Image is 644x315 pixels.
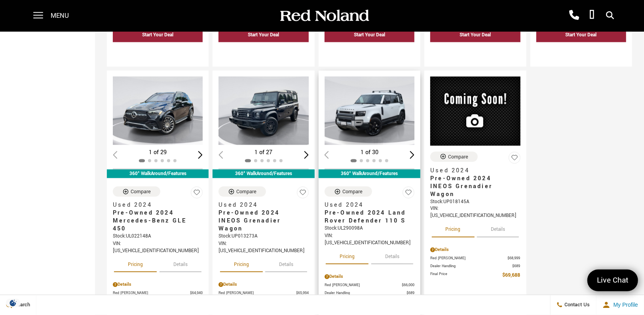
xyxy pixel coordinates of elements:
[279,9,370,23] img: Red Noland Auto Group
[325,44,414,59] div: undefined - Pre-Owned 2024 Land Rover Defender 110 S With Navigation & 4WD
[430,247,520,254] div: Pricing Details - Pre-Owned 2024 INEOS Grenadier Wagon With Navigation & 4WD
[430,256,520,262] a: Red [PERSON_NAME] $68,999
[325,28,414,42] div: Start Your Deal
[218,28,308,42] div: Start Your Deal
[407,290,414,296] span: $689
[593,275,633,286] span: Live Chat
[566,32,597,38] div: Start Your Deal
[131,188,151,195] div: Compare
[113,148,203,157] div: 1 of 29
[113,28,203,42] div: Start Your Deal
[325,290,414,296] a: Dealer Handling $689
[430,272,520,280] a: Final Price $69,688
[220,255,263,272] button: pricing tab
[113,290,203,296] a: Red [PERSON_NAME] $64,940
[410,151,415,158] div: Next slide
[508,256,521,262] span: $68,999
[430,264,520,270] a: Dealer Handling $689
[296,290,309,296] span: $65,994
[113,202,203,233] a: Used 2024Pre-Owned 2024 Mercedes-Benz GLE 450
[113,187,160,197] button: Compare Vehicle
[113,202,197,209] span: Used 2024
[142,32,173,38] div: Start Your Deal
[430,264,512,270] span: Dealer Handling
[218,202,302,209] span: Used 2024
[325,283,414,289] a: Red [PERSON_NAME] $66,000
[218,290,308,296] a: Red [PERSON_NAME] $65,994
[297,187,309,202] button: Save Vehicle
[325,283,402,289] span: Red [PERSON_NAME]
[403,187,414,202] button: Save Vehicle
[460,32,491,38] div: Start Your Deal
[430,167,514,175] span: Used 2024
[325,233,414,247] div: VIN: [US_VEHICLE_IDENTIFICATION_NUMBER]
[325,290,407,296] span: Dealer Handling
[218,233,308,240] div: Stock : UP013273A
[113,77,204,145] div: 1 / 2
[4,299,22,307] img: Opt-Out Icon
[114,255,157,272] button: pricing tab
[248,32,279,38] div: Start Your Deal
[218,290,296,296] span: Red [PERSON_NAME]
[113,241,203,255] div: VIN: [US_VEHICLE_IDENTIFICATION_NUMBER]
[191,187,203,202] button: Save Vehicle
[113,77,204,145] img: 2024 Mercedes-Benz GLE GLE 450 1
[213,170,314,178] div: 360° WalkAround/Features
[304,151,309,158] div: Next slide
[597,295,644,315] button: Open user profile menu
[319,170,420,178] div: 360° WalkAround/Features
[198,151,203,158] div: Next slide
[160,255,201,272] button: details tab
[325,202,408,209] span: Used 2024
[430,152,478,162] button: Compare Vehicle
[509,152,521,167] button: Save Vehicle
[113,209,197,233] span: Pre-Owned 2024 Mercedes-Benz GLE 450
[113,281,203,289] div: Pricing Details - Pre-Owned 2024 Mercedes-Benz GLE 450 With Navigation
[448,153,468,160] div: Compare
[513,264,521,270] span: $689
[325,77,416,145] img: 2024 Land Rover Defender 110 S 1
[536,44,626,59] div: undefined - Certified Pre-Owned 2025 Land Rover Range Rover Velar Dynamic SE With Navigation & AWD
[563,302,590,309] span: Contact Us
[477,220,519,237] button: details tab
[265,255,307,272] button: details tab
[342,188,363,195] div: Compare
[107,170,209,178] div: 360° WalkAround/Features
[430,272,502,280] span: Final Price
[402,283,414,289] span: $66,000
[503,272,521,280] span: $69,688
[587,270,638,291] a: Live Chat
[236,188,256,195] div: Compare
[430,256,507,262] span: Red [PERSON_NAME]
[430,77,520,146] img: 2024 INEOS Grenadier Wagon
[430,167,520,198] a: Used 2024Pre-Owned 2024 INEOS Grenadier Wagon
[430,206,520,220] div: VIN: [US_VEHICLE_IDENTIFICATION_NUMBER]
[113,233,203,240] div: Stock : UL022148A
[430,44,520,59] div: undefined - Pre-Owned 2023 Lexus GX 460 With Navigation & 4WD
[113,290,190,296] span: Red [PERSON_NAME]
[218,44,308,59] div: undefined - Pre-Owned 2024 Lexus RX 350h Premium AWD
[218,77,310,145] div: 1 / 2
[218,281,308,289] div: Pricing Details - Pre-Owned 2024 INEOS Grenadier Wagon With Navigation & 4WD
[354,32,385,38] div: Start Your Deal
[371,247,413,264] button: details tab
[218,241,308,255] div: VIN: [US_VEHICLE_IDENTIFICATION_NUMBER]
[190,290,203,296] span: $64,940
[218,77,310,145] img: 2024 INEOS Grenadier Wagon 1
[325,274,414,281] div: Pricing Details - Pre-Owned 2024 Land Rover Defender 110 S With Navigation & 4WD
[326,247,369,264] button: pricing tab
[325,77,416,145] div: 1 / 2
[610,302,638,308] span: My Profile
[430,175,514,198] span: Pre-Owned 2024 INEOS Grenadier Wagon
[113,44,203,59] div: undefined - Pre-Owned 2023 Lexus GX 460 With Navigation & 4WD
[430,198,520,206] div: Stock : UP018145A
[325,202,414,225] a: Used 2024Pre-Owned 2024 Land Rover Defender 110 S
[432,220,475,237] button: pricing tab
[4,299,22,307] section: Click to Open Cookie Consent Modal
[325,225,414,232] div: Stock : UL290098A
[218,187,266,197] button: Compare Vehicle
[218,209,302,233] span: Pre-Owned 2024 INEOS Grenadier Wagon
[536,28,626,42] div: Start Your Deal
[325,209,408,225] span: Pre-Owned 2024 Land Rover Defender 110 S
[218,148,308,157] div: 1 of 27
